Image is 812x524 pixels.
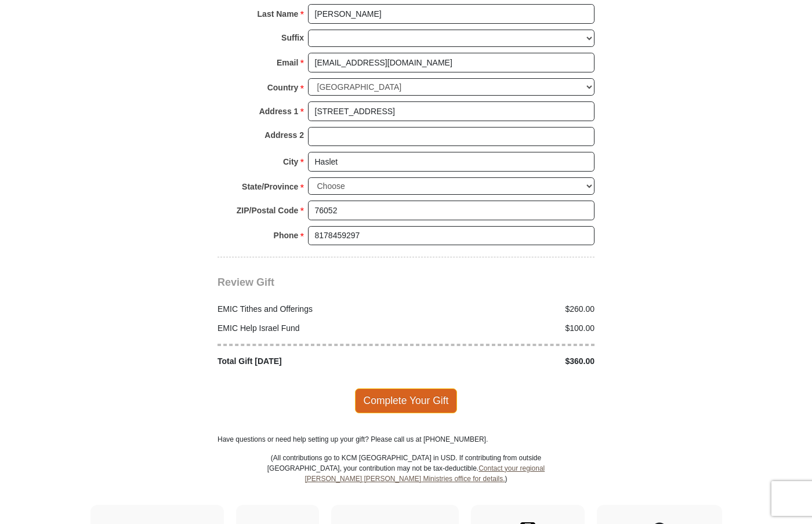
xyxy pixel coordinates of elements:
div: EMIC Tithes and Offerings [212,303,407,315]
p: (All contributions go to KCM [GEOGRAPHIC_DATA] in USD. If contributing from outside [GEOGRAPHIC_D... [267,453,545,505]
p: Have questions or need help setting up your gift? Please call us at [PHONE_NUMBER]. [217,434,594,445]
strong: Address 2 [264,127,304,143]
span: Complete Your Gift [355,388,458,413]
strong: Phone [274,227,299,243]
div: Total Gift [DATE] [212,355,407,367]
div: $360.00 [406,355,601,367]
div: EMIC Help Israel Fund [212,322,407,334]
div: $100.00 [406,322,601,334]
strong: ZIP/Postal Code [237,202,299,219]
strong: Country [267,79,299,96]
strong: Address 1 [259,103,299,119]
span: Review Gift [217,276,274,288]
strong: Last Name [258,6,299,22]
div: $260.00 [406,303,601,315]
strong: Suffix [281,30,304,46]
a: Contact your regional [PERSON_NAME] [PERSON_NAME] Ministries office for details. [304,464,545,483]
strong: State/Province [242,179,298,195]
strong: Email [277,54,298,71]
strong: City [283,154,298,170]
